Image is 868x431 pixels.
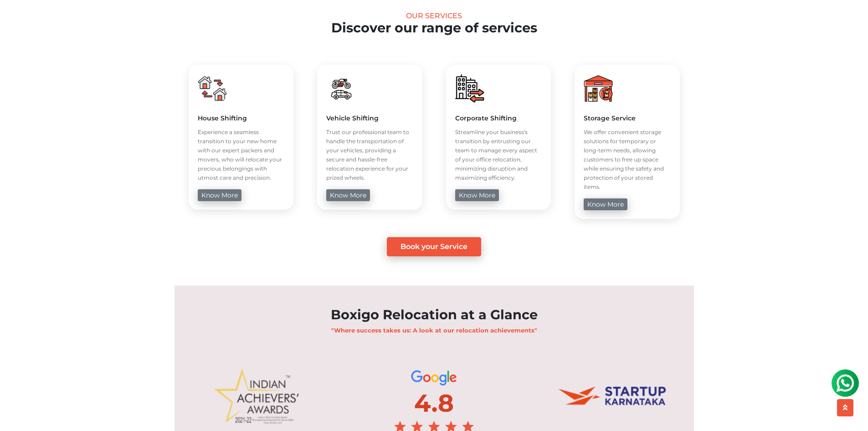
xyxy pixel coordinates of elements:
img: boxigo_packers_and_movers_huge_savings [455,74,484,103]
h5: Vehicle Shifting [326,114,413,122]
h5: House Shifting [198,114,285,122]
a: know more [326,189,370,201]
img: boxigo_packers_and_movers_huge_savings [198,74,227,103]
b: "Where success takes us: A look at our relocation achievements" [331,327,537,334]
p: Trust our professional team to handle the transportation of your vehicles, providing a secure and... [326,128,413,182]
h5: Storage Service [584,114,671,122]
p: We offer convenient storage solutions for temporary or long-term needs, allowing customers to fre... [584,128,671,192]
img: boxigo_packers_and_movers_huge_savings [584,74,613,103]
div: Our Services [35,11,833,20]
a: know more [455,189,499,201]
a: Book your Service [387,237,481,256]
p: Streamline your business's transition by entrusting our team to manage every aspect of your offic... [455,128,542,182]
button: scroll up [837,399,853,416]
a: know more [584,198,627,210]
img: whatsapp-icon.svg [9,9,27,27]
h5: Corporate Shifting [455,114,542,122]
a: know more [198,189,241,201]
img: boxigo_packers_and_movers_huge_savings [326,74,355,103]
h2: Boxigo Relocation at a Glance [175,307,694,323]
h2: Discover our range of services [35,20,833,36]
p: Experience a seamless transition to your new home with our expert packers and movers, who will re... [198,128,285,182]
